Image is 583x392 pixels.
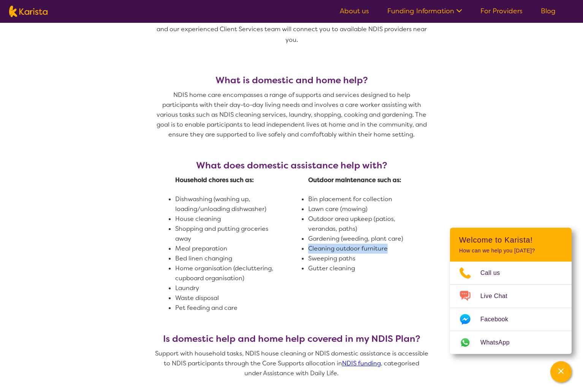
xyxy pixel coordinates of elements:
span: Outdoor area upkeep (patios, verandas, paths) [308,215,397,233]
li: Meal preparation [175,244,275,254]
p: NDIS home care encompasses a range of supports and services designed to help participants with th... [155,90,428,140]
div: Channel Menu [450,228,572,354]
p: Support with household tasks, NDIS house cleaning or NDIS domestic assistance is accessible to ND... [155,349,428,378]
span: WhatsApp [480,337,519,348]
a: Funding Information [387,6,462,16]
h2: Welcome to Karista! [459,235,562,244]
li: Laundry [175,283,275,293]
span: Gutter cleaning [308,264,355,272]
a: Blog [541,6,556,16]
li: House cleaning [175,214,275,224]
button: Channel Menu [550,361,572,382]
span: Facebook [480,314,517,325]
li: Waste disposal [175,293,275,303]
strong: Household chores such as: [175,176,254,184]
span: Lawn care (mowing) [308,205,368,213]
h3: What is domestic and home help? [155,75,428,86]
li: Pet feeding and care [175,303,275,313]
span: Bin placement for collection [308,195,392,203]
li: Dishwashing (washing up, loading/unloading dishwasher) [175,194,275,214]
a: Web link opens in a new tab. [450,331,572,354]
h3: Is domestic help and home help covered in my NDIS Plan? [155,333,428,344]
li: Home organisation (decluttering, cupboard organisation) [175,263,275,283]
a: For Providers [480,6,523,16]
ul: Choose channel [450,262,572,354]
li: Bed linen changing [175,254,275,263]
span: Call us [480,267,509,279]
a: About us [340,6,369,16]
span: Cleaning outdoor furniture [308,244,388,252]
span: Gardening (weeding, plant care) [308,235,403,243]
strong: Outdoor maintenance such as: [308,176,401,184]
li: Shopping and putting groceries away [175,224,275,244]
img: Karista logo [9,6,48,17]
h3: What does domestic assistance help with? [155,160,428,171]
span: Live Chat [480,290,516,302]
p: How can we help you [DATE]? [459,248,562,254]
a: NDIS funding [342,359,381,367]
span: Sweeping paths [308,254,355,262]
